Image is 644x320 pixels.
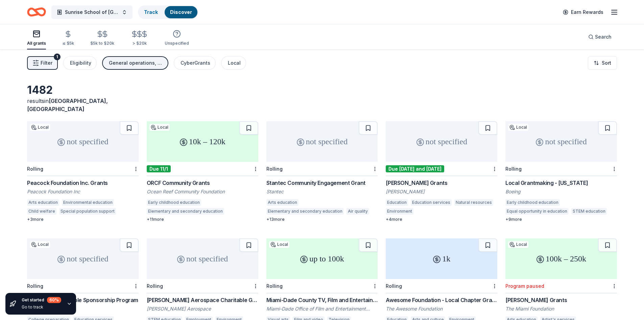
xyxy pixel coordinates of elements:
div: not specified [505,121,617,162]
div: 60 % [47,297,61,303]
div: General operations, Capital, Education, Projects & programming [109,59,163,67]
span: Search [595,33,612,41]
span: [GEOGRAPHIC_DATA], [GEOGRAPHIC_DATA] [27,98,108,112]
div: 1 [54,54,61,60]
div: + 4 more [386,217,497,222]
div: [PERSON_NAME] Aerospace [147,305,258,312]
div: Rolling [27,283,43,289]
a: not specifiedDue [DATE] and [DATE][PERSON_NAME] Grants[PERSON_NAME]EducationEducation servicesNat... [386,121,497,222]
div: Rolling [266,283,283,289]
div: Unspecified [165,41,189,46]
div: Stantec Community Engagement Grant [266,179,378,187]
div: Eligibility [70,59,91,67]
div: not specified [386,121,497,162]
button: Search [583,30,617,44]
div: Awesome Foundation - Local Chapter Grants [386,296,497,304]
a: Discover [170,9,192,15]
div: Education [386,199,408,206]
div: Local [508,241,528,248]
div: Local [228,59,241,67]
div: Ocean Reef Community Foundation [147,188,258,195]
div: Local [508,124,528,131]
button: Local [221,56,246,70]
button: Sort [588,56,617,70]
div: results [27,97,139,113]
div: up to 100k [266,238,378,279]
div: Environmental education [62,199,114,206]
div: Early childhood education [147,199,201,206]
div: Rolling [27,166,43,172]
div: Local Grantmaking - [US_STATE] [505,179,617,187]
div: Miami-Dade Office of Film and Entertainment (FilMiami) [266,305,378,312]
div: Peacock Foundation Inc. Grants [27,179,139,187]
div: + 3 more [27,217,139,222]
div: CyberGrants [181,59,210,67]
div: Elementary and secondary education [147,208,224,215]
a: not specifiedLocalRollingLocal Grantmaking - [US_STATE]BoeingEarly childhood educationEqual oppor... [505,121,617,222]
div: not specified [27,121,139,162]
button: Eligibility [63,56,97,70]
div: Due 11/1 [147,165,171,172]
div: Stantec [266,188,378,195]
div: Go to track [22,304,61,310]
button: Unspecified [165,27,189,49]
div: Early childhood education [505,199,560,206]
div: Rolling [147,283,163,289]
div: 100k – 250k [505,238,617,279]
div: Rolling [386,283,402,289]
div: 10k – 120k [147,121,258,162]
a: 10k – 120kLocalDue 11/1ORCF Community GrantsOcean Reef Community FoundationEarly childhood educat... [147,121,258,222]
div: Local [269,241,289,248]
div: Boeing [505,188,617,195]
div: [PERSON_NAME] Grants [505,296,617,304]
span: Filter [41,59,52,67]
button: Sunrise School of [GEOGRAPHIC_DATA] [51,5,133,19]
button: Filter1 [27,56,58,70]
div: Get started [22,297,61,303]
div: not specified [27,238,139,279]
a: not specifiedLocalRollingPeacock Foundation Inc. GrantsPeacock Foundation IncArts educationEnviro... [27,121,139,222]
a: not specifiedRollingStantec Community Engagement GrantStantecArts educationElementary and seconda... [266,121,378,222]
button: ≤ $5k [62,27,74,49]
button: $5k to $20k [90,27,114,49]
div: Peacock Foundation Inc [27,188,139,195]
a: Earn Rewards [559,6,607,18]
div: $5k to $20k [90,41,114,46]
div: Equal opportunity in education [505,208,569,215]
a: Track [144,9,158,15]
div: 1482 [27,83,139,97]
div: Education services [411,199,452,206]
div: Due [DATE] and [DATE] [386,165,444,172]
button: > $20k [130,27,148,49]
span: Sunrise School of [GEOGRAPHIC_DATA] [65,8,119,16]
div: Elementary and secondary education [266,208,344,215]
div: not specified [266,121,378,162]
div: > $20k [130,41,148,46]
div: Air quality [347,208,369,215]
div: Local [30,124,50,131]
div: STEM education [571,208,607,215]
div: Local [149,124,170,131]
div: ≤ $5k [62,41,74,46]
div: + 9 more [505,217,617,222]
div: [PERSON_NAME] Grants [386,179,497,187]
div: Special population support [59,208,116,215]
div: Miami-Dade County TV, Film and Entertainment Production Incentive Program [266,296,378,304]
div: Child welfare [27,208,56,215]
div: The Awesome Foundation [386,305,497,312]
button: CyberGrants [174,56,216,70]
div: The Miami Foundation [505,305,617,312]
div: not specified [147,238,258,279]
div: ORCF Community Grants [147,179,258,187]
div: [PERSON_NAME] [386,188,497,195]
div: + 13 more [266,217,378,222]
div: Local [30,241,50,248]
div: + 11 more [147,217,258,222]
span: in [27,98,108,112]
a: Home [27,4,46,20]
div: Rolling [266,166,283,172]
div: [PERSON_NAME] Aerospace Charitable Giving [147,296,258,304]
div: All grants [27,41,46,46]
button: All grants [27,27,46,49]
span: Sort [602,59,611,67]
